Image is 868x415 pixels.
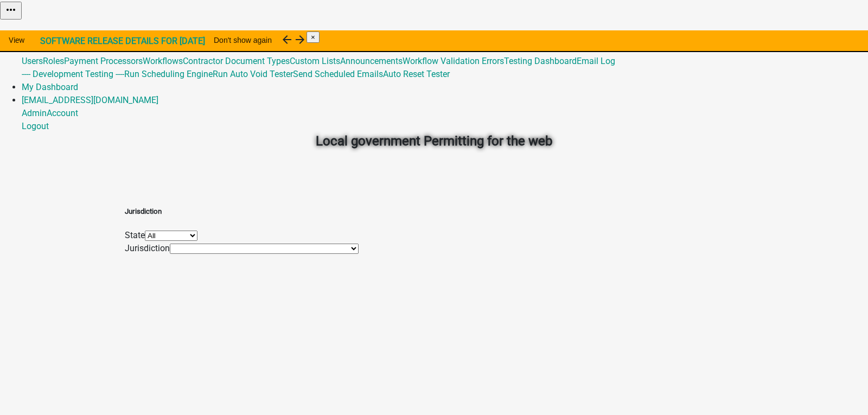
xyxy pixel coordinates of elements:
[280,33,293,46] i: arrow_back
[293,33,307,46] i: arrow_forward
[205,30,280,50] button: Don't show again
[125,243,170,253] label: Jurisdiction
[133,131,735,151] h2: Local government Permitting for the web
[307,31,320,43] button: Close
[125,206,359,217] h5: Jurisdiction
[40,36,205,46] strong: SOFTWARE RELEASE DETAILS FOR [DATE]
[311,33,315,41] span: ×
[125,230,145,240] label: State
